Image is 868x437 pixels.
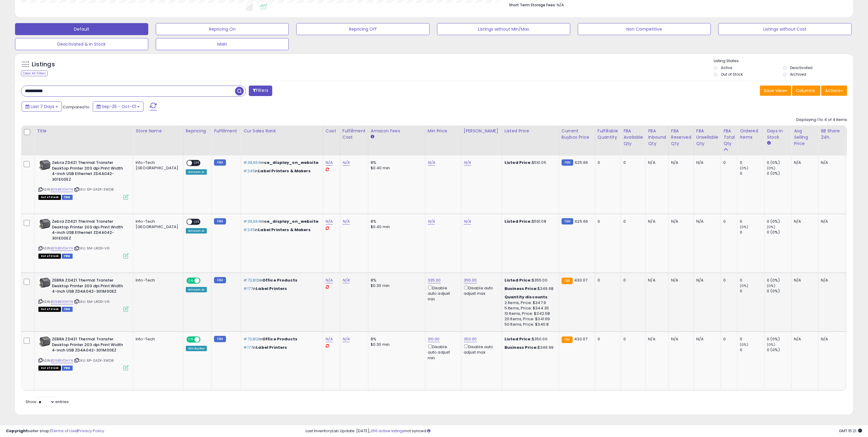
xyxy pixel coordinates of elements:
[740,128,762,140] div: Ordered Items
[62,254,73,259] span: FBM
[796,117,847,123] div: Displaying 1 to 4 of 4 items
[821,278,841,283] div: N/A
[740,347,764,353] div: 0
[721,65,732,70] label: Active
[505,306,554,311] div: 5 Items, Price: $344.35
[38,278,50,288] img: 31oiDHxqesL._SL40_.jpg
[767,166,775,170] small: (0%)
[342,218,350,225] a: N/A
[671,128,691,147] div: FBA Reserved Qty
[74,187,114,192] span: | SKU: 6P-0AZK-3WD8
[38,307,61,312] span: All listings that are currently out of stock and unavailable for purchase on Amazon
[342,160,350,166] a: N/A
[767,288,791,294] div: 0 (0%)
[821,160,841,165] div: N/A
[767,140,770,146] small: Days In Stock.
[258,168,310,174] span: Label Printers & Makers
[136,278,179,283] div: Info-Tech
[243,345,318,350] p: in
[790,72,806,77] label: Archived
[428,128,459,134] div: Min Price
[821,219,841,224] div: N/A
[342,128,366,140] div: Fulfillment Cost
[93,101,143,112] button: Sep-25 - Oct-01
[38,336,50,347] img: 31oiDHxqesL._SL40_.jpg
[428,285,457,302] div: Disable auto adjust min
[562,159,573,166] small: FBM
[371,128,423,134] div: Amazon Fees
[740,225,748,229] small: (0%)
[214,277,226,283] small: FBM
[562,336,573,343] small: FBA
[671,278,689,283] div: N/A
[51,187,73,192] a: B09BXVDHYN
[256,345,287,350] span: Label Printers
[264,160,318,165] span: ce_display_on_website
[187,278,194,283] span: ON
[214,218,226,225] small: FBM
[15,23,148,35] button: Default
[740,171,764,176] div: 0
[78,428,104,434] a: Privacy Policy
[22,101,62,112] button: Last 7 Days
[243,168,255,174] span: #245
[371,134,374,140] small: Amazon Fees.
[598,160,616,165] div: 0
[505,311,554,316] div: 10 Items, Price: $342.58
[505,286,538,291] b: Business Price:
[243,160,318,165] p: in
[38,219,50,229] img: 31oiDHxqesL._SL40_.jpg
[562,128,592,140] div: Current Buybox Price
[371,278,420,283] div: 8%
[718,23,851,35] button: Listings without Cost
[156,23,289,35] button: Repricing On
[671,160,689,165] div: N/A
[578,23,711,35] button: Non Competitive
[740,288,764,294] div: 0
[199,278,209,283] span: OFF
[243,227,318,233] p: in
[243,168,318,174] p: in
[243,278,318,283] p: in
[505,160,554,165] div: $510.05
[326,128,337,134] div: Cost
[821,336,841,342] div: N/A
[794,336,814,342] div: N/A
[721,72,743,77] label: Out of Stock
[326,218,333,225] a: N/A
[648,278,664,283] div: N/A
[243,128,321,134] div: Cur Sales Rank
[38,254,61,259] span: All listings that are currently out of stock and unavailable for purchase on Amazon
[696,336,716,342] div: N/A
[187,337,194,342] span: ON
[371,160,420,165] div: 8%
[464,343,497,355] div: Disable auto adjust max
[574,277,587,283] span: 430.07
[32,60,55,69] h5: Listings
[767,230,791,235] div: 0 (0%)
[243,218,261,224] span: #39,664
[464,277,477,283] a: 355.00
[740,160,764,165] div: 0
[740,278,764,283] div: 0
[505,345,538,350] b: Business Price:
[794,128,816,147] div: Avg Selling Price
[326,160,333,166] a: N/A
[740,336,764,342] div: 0
[740,166,748,170] small: (0%)
[31,104,54,110] span: Last 7 Days
[767,171,791,176] div: 0 (0%)
[623,336,641,342] div: 0
[796,88,815,94] span: Columns
[136,336,179,342] div: Info-Tech
[671,336,689,342] div: N/A
[767,278,791,283] div: 0 (0%)
[428,336,440,342] a: 310.00
[723,278,733,283] div: 0
[62,307,73,312] span: FBM
[243,336,318,342] p: in
[464,336,477,342] a: 350.00
[243,227,255,233] span: #245
[264,218,318,224] span: ce_display_on_website
[192,161,202,166] span: OFF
